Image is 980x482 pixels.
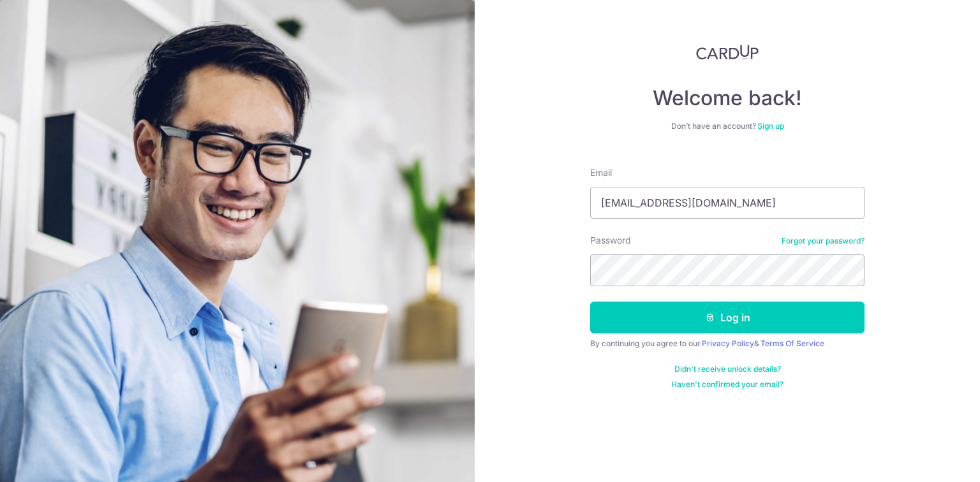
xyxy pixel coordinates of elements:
[590,187,865,219] input: Enter your Email
[590,121,865,131] div: Don’t have an account?
[696,45,759,60] img: CardUp Logo
[671,379,783,390] a: Haven't confirmed your email?
[590,166,612,179] label: Email
[590,234,631,247] label: Password
[590,302,865,333] button: Log in
[590,339,865,349] div: By continuing you agree to our &
[590,85,865,111] h4: Welcome back!
[757,121,784,131] a: Sign up
[674,364,781,374] a: Didn't receive unlock details?
[702,339,754,348] a: Privacy Policy
[761,339,824,348] a: Terms Of Service
[782,236,865,246] a: Forgot your password?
